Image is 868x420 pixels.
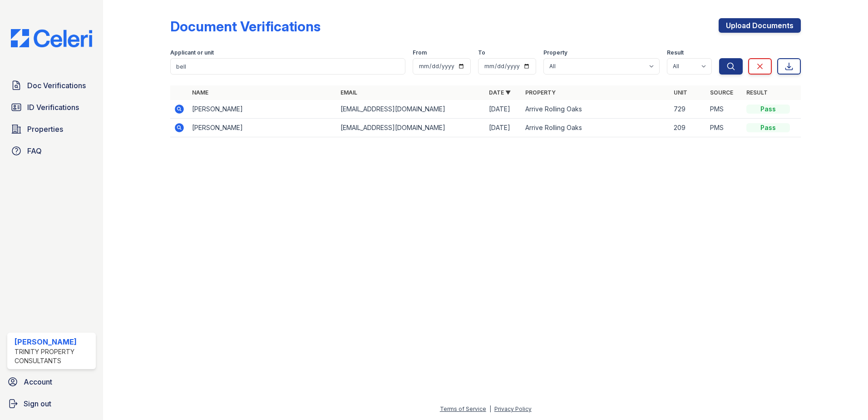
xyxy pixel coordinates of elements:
[670,119,706,137] td: 209
[7,98,96,116] a: ID Verifications
[522,119,670,137] td: Arrive Rolling Oaks
[4,29,99,47] img: CE_Logo_Blue-a8612792a0a2168367f1c8372b55b34899dd931a85d93a1a3d3e32e68fde9ad4.png
[746,105,790,114] div: Pass
[485,100,522,119] td: [DATE]
[710,89,733,96] a: Source
[440,405,486,412] a: Terms of Service
[15,336,92,347] div: [PERSON_NAME]
[7,120,96,138] a: Properties
[27,124,63,135] span: Properties
[674,89,687,96] a: Unit
[413,49,427,56] label: From
[170,49,214,56] label: Applicant or unit
[489,89,511,96] a: Date ▼
[170,18,321,35] div: Document Verifications
[494,405,532,412] a: Privacy Policy
[522,100,670,119] td: Arrive Rolling Oaks
[188,119,337,137] td: [PERSON_NAME]
[188,100,337,119] td: [PERSON_NAME]
[15,347,92,365] div: Trinity Property Consultants
[27,102,79,113] span: ID Verifications
[170,58,405,75] input: Search by name, email, or unit number
[337,100,485,119] td: [EMAIL_ADDRESS][DOMAIN_NAME]
[4,395,99,413] a: Sign out
[478,49,485,56] label: To
[746,123,790,132] div: Pass
[24,398,51,409] span: Sign out
[340,89,357,96] a: Email
[24,376,52,387] span: Account
[7,76,96,95] a: Doc Verifications
[27,80,86,91] span: Doc Verifications
[719,18,801,33] a: Upload Documents
[706,119,743,137] td: PMS
[7,142,96,160] a: FAQ
[543,49,567,56] label: Property
[489,405,491,412] div: |
[337,119,485,137] td: [EMAIL_ADDRESS][DOMAIN_NAME]
[192,89,208,96] a: Name
[670,100,706,119] td: 729
[4,373,99,391] a: Account
[27,145,42,156] span: FAQ
[485,119,522,137] td: [DATE]
[706,100,743,119] td: PMS
[667,49,684,56] label: Result
[746,89,768,96] a: Result
[525,89,556,96] a: Property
